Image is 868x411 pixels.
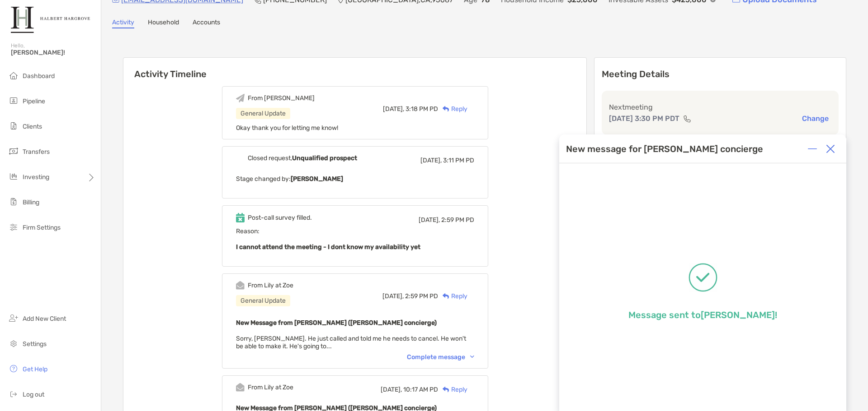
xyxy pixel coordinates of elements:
[382,292,404,300] span: [DATE],
[148,18,179,28] a: Household
[8,146,19,157] img: transfers icon
[405,292,438,300] span: 2:59 PM PD
[23,315,66,323] span: Add New Client
[112,18,134,28] a: Activity
[8,363,19,374] img: get-help icon
[407,353,474,361] div: Complete message
[23,224,61,231] span: Firm Settings
[248,94,315,102] div: From [PERSON_NAME]
[236,154,245,162] img: Event icon
[8,338,19,349] img: settings icon
[628,309,777,320] p: Message sent to [PERSON_NAME] !
[23,199,39,206] span: Billing
[23,391,44,398] span: Log out
[123,58,586,79] h6: Activity Timeline
[23,173,49,181] span: Investing
[443,387,449,393] img: Reply icon
[602,69,839,80] p: Meeting Details
[11,4,90,36] img: Zoe Logo
[8,196,19,207] img: billing icon
[443,293,449,299] img: Reply icon
[826,144,835,153] img: Close
[683,115,691,122] img: communication type
[438,291,467,301] div: Reply
[236,335,466,350] span: Sorry, [PERSON_NAME]. He just called and told me he needs to cancel. He won't be able to make it....
[23,123,42,130] span: Clients
[441,216,474,224] span: 2:59 PM PD
[11,49,95,56] span: [PERSON_NAME]!
[609,102,831,113] p: Next meeting
[236,108,290,119] div: General Update
[8,171,19,182] img: investing icon
[383,105,404,113] span: [DATE],
[420,157,442,164] span: [DATE],
[419,216,440,224] span: [DATE],
[403,386,438,393] span: 10:17 AM PD
[248,383,293,391] div: From Lily at Zoe
[470,356,474,358] img: Chevron icon
[438,385,467,394] div: Reply
[8,120,19,131] img: clients icon
[193,18,220,28] a: Accounts
[566,143,763,154] div: New message for [PERSON_NAME] concierge
[236,319,437,327] b: New Message from [PERSON_NAME] ([PERSON_NAME] concierge)
[8,95,19,106] img: pipeline icon
[799,114,831,123] button: Change
[443,157,474,164] span: 3:11 PM PD
[808,144,817,153] img: Expand or collapse
[381,386,402,393] span: [DATE],
[248,282,293,289] div: From Lily at Zoe
[438,104,467,114] div: Reply
[291,175,343,183] b: [PERSON_NAME]
[23,97,45,105] span: Pipeline
[23,365,47,373] span: Get Help
[23,340,47,348] span: Settings
[609,113,679,124] p: [DATE] 3:30 PM PDT
[292,154,357,162] b: Unqualified prospect
[236,227,474,253] span: Reason:
[406,105,438,113] span: 3:18 PM PD
[236,281,245,290] img: Event icon
[23,148,50,156] span: Transfers
[236,213,245,222] img: Event icon
[23,72,55,80] span: Dashboard
[443,106,449,112] img: Reply icon
[8,70,19,81] img: dashboard icon
[236,94,245,102] img: Event icon
[8,313,19,323] img: add_new_client icon
[248,214,312,222] div: Post-call survey filled.
[236,124,338,132] span: Okay thank you for letting me know!
[8,388,19,399] img: logout icon
[236,173,474,185] p: Stage changed by:
[248,154,357,162] div: Closed request,
[236,295,290,306] div: General Update
[236,243,420,251] b: I cannot attend the meeting - I dont know my availability yet
[8,222,19,232] img: firm-settings icon
[689,263,717,292] img: Message successfully sent
[236,383,245,392] img: Event icon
